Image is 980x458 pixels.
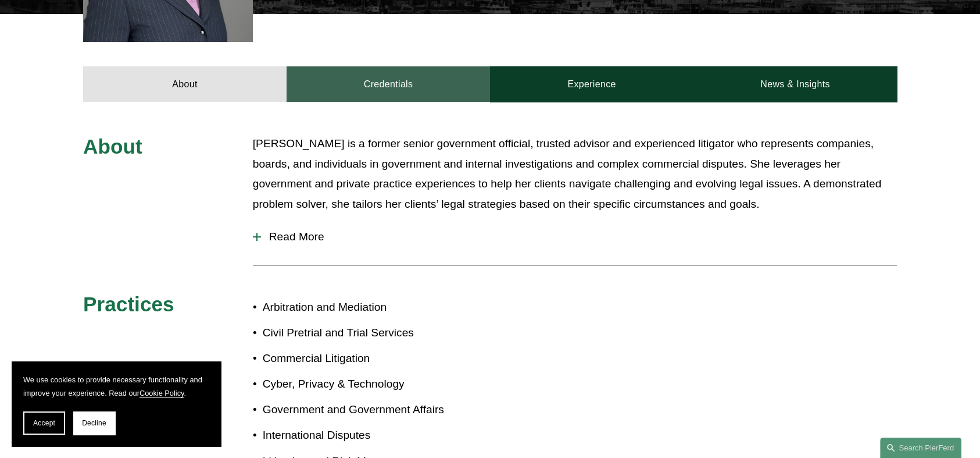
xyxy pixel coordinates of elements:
span: Practices [83,293,174,315]
span: Read More [261,230,897,243]
button: Read More [253,222,897,252]
p: International Disputes [263,425,490,446]
a: Credentials [287,66,490,101]
p: Civil Pretrial and Trial Services [263,323,490,343]
button: Decline [73,411,115,435]
a: About [83,66,287,101]
span: Accept [33,419,55,427]
p: Government and Government Affairs [263,400,490,420]
a: Cookie Policy [140,389,184,397]
p: Cyber, Privacy & Technology [263,374,490,395]
p: [PERSON_NAME] is a former senior government official, trusted advisor and experienced litigator w... [253,134,897,214]
a: News & Insights [693,66,897,101]
p: We use cookies to provide necessary functionality and improve your experience. Read our . [23,373,209,400]
button: Accept [23,411,65,435]
p: Commercial Litigation [263,349,490,369]
a: Experience [490,66,693,101]
span: About [83,135,142,158]
section: Cookie banner [12,361,221,446]
p: Arbitration and Mediation [263,297,490,318]
span: Decline [82,419,106,427]
a: Search this site [880,438,961,458]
